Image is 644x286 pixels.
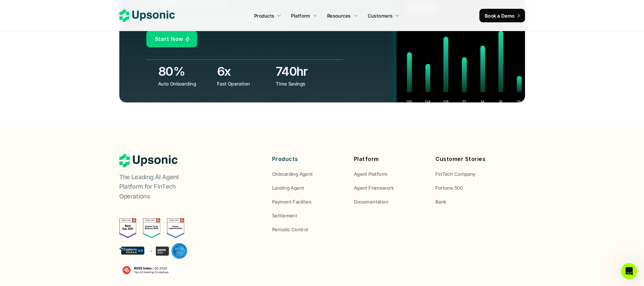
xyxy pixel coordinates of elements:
p: Products [272,154,344,164]
p: Start Now [155,34,183,44]
p: Fortune 500 [435,184,463,191]
p: Customer Stories [435,154,507,164]
p: Onboarding Agent [272,170,313,177]
p: Products [254,12,274,19]
h3: 740hr [276,63,331,80]
a: Settlement [272,212,344,219]
p: Time Savings [276,80,330,87]
a: Onboarding Agent [272,170,344,177]
p: FinTech Company [435,170,475,177]
p: Auto Onboarding [158,80,212,87]
p: Fast Operation [217,80,271,87]
h3: 80% [158,63,214,80]
a: Documentation [354,198,426,205]
h3: 6x [217,63,272,80]
a: Products [250,9,285,22]
p: The Leading AI Agent Platform for FinTech Operations [119,172,204,201]
a: Payment Facilites [272,198,344,205]
p: Landing Agent [272,184,304,191]
p: Book a Demo [485,12,515,19]
p: Customers [368,12,393,19]
a: Landing Agent [272,184,344,191]
iframe: Intercom live chat [621,263,637,279]
p: Resources [327,12,351,19]
p: Agent Platform [354,170,388,177]
p: Platform [291,12,310,19]
p: Periodic Control [272,226,308,233]
a: Start Now [146,30,197,47]
p: Bank [435,198,447,205]
a: Periodic Control [272,226,344,233]
p: Agent Framework [354,184,394,191]
p: Documentation [354,198,388,205]
p: Platform [354,154,426,164]
p: Settlement [272,212,297,219]
p: Payment Facilites [272,198,311,205]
